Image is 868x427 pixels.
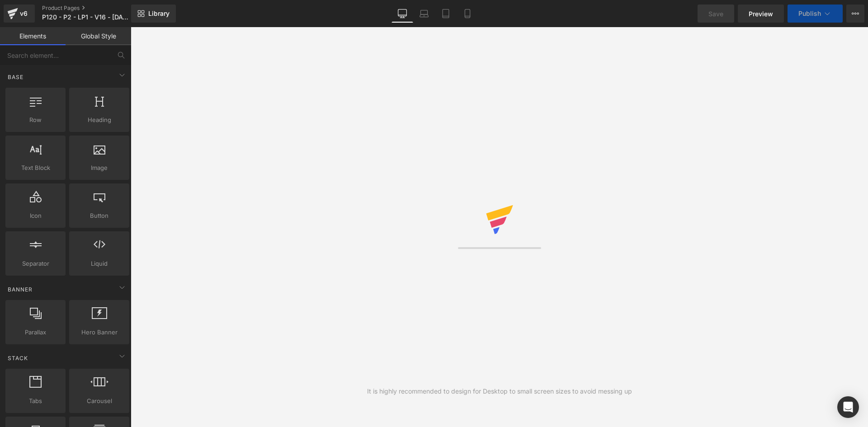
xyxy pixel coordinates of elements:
span: Library [148,9,170,18]
span: Tabs [8,396,63,406]
span: P120 - P2 - LP1 - V16 - [DATE] [42,14,129,21]
a: Desktop [392,5,413,23]
a: Laptop [413,5,435,23]
a: New Library [131,5,176,23]
span: Image [72,163,127,173]
span: Row [8,115,63,125]
a: Preview [738,5,784,23]
span: Parallax [8,328,63,337]
div: v6 [18,8,29,19]
span: Heading [72,115,127,125]
a: v6 [4,5,35,23]
a: Tablet [435,5,457,23]
span: Stack [7,354,29,362]
div: It is highly recommended to design for Desktop to small screen sizes to avoid messing up [367,386,632,396]
span: Liquid [72,259,127,268]
a: Product Pages [42,5,146,12]
span: Separator [8,259,63,268]
span: Save [708,9,723,19]
span: Preview [749,9,773,19]
button: Publish [788,5,843,23]
span: Carousel [72,396,127,406]
div: Open Intercom Messenger [837,396,859,418]
span: Text Block [8,163,63,173]
button: More [846,5,864,23]
span: Banner [7,285,33,294]
span: Base [7,73,24,81]
span: Icon [8,211,63,221]
span: Button [72,211,127,221]
span: Hero Banner [72,328,127,337]
a: Mobile [457,5,478,23]
span: Publish [798,10,821,17]
a: Global Style [66,27,131,45]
